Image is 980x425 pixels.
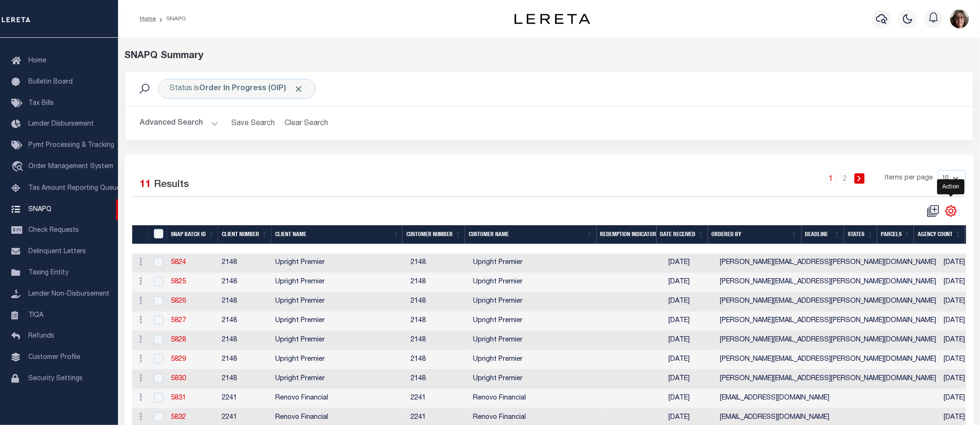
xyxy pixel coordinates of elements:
[716,331,940,350] td: [PERSON_NAME][EMAIL_ADDRESS][PERSON_NAME][DOMAIN_NAME]
[940,350,979,370] td: [DATE]
[469,331,605,350] td: Upright Premier
[171,414,186,421] a: 5832
[218,273,271,292] td: 2148
[407,389,469,408] td: 2241
[716,389,940,408] td: [EMAIL_ADDRESS][DOMAIN_NAME]
[28,58,46,64] span: Home
[407,370,469,389] td: 2148
[802,225,845,245] th: Deadline: activate to sort column ascending
[28,100,54,107] span: Tax Bills
[148,225,167,245] th: SNAPBatchId
[940,254,979,273] td: [DATE]
[218,254,271,273] td: 2148
[665,389,716,408] td: [DATE]
[294,84,304,94] span: Click to Remove
[469,350,605,370] td: Upright Premier
[665,273,716,292] td: [DATE]
[28,354,80,361] span: Customer Profile
[171,317,186,324] a: 5827
[914,225,965,245] th: Agency Count: activate to sort column ascending
[407,292,469,312] td: 2148
[171,375,186,382] a: 5830
[469,389,605,408] td: Renovo Financial
[28,79,73,85] span: Bulletin Board
[271,225,403,245] th: Client Name: activate to sort column ascending
[140,180,152,190] span: 11
[171,356,186,363] a: 5829
[200,85,304,93] b: Order In Progress (OIP)
[469,312,605,331] td: Upright Premier
[665,254,716,273] td: [DATE]
[665,370,716,389] td: [DATE]
[465,225,596,245] th: Customer Name: activate to sort column ascending
[716,370,940,389] td: [PERSON_NAME][EMAIL_ADDRESS][PERSON_NAME][DOMAIN_NAME]
[940,292,979,312] td: [DATE]
[28,142,114,149] span: Pymt Processing & Tracking
[938,179,965,195] div: Action
[281,114,332,133] button: Clear Search
[125,49,974,63] div: SNAPQ Summary
[218,389,271,408] td: 2241
[826,173,836,184] a: 1
[403,225,465,245] th: Customer Number: activate to sort column ascending
[665,312,716,331] td: [DATE]
[171,259,186,266] a: 5824
[877,225,914,245] th: Parcels: activate to sort column ascending
[407,312,469,331] td: 2148
[407,331,469,350] td: 2148
[469,370,605,389] td: Upright Premier
[716,292,940,312] td: [PERSON_NAME][EMAIL_ADDRESS][PERSON_NAME][DOMAIN_NAME]
[28,227,79,234] span: Check Requests
[28,333,54,340] span: Refunds
[28,270,68,276] span: Taxing Entity
[218,292,271,312] td: 2148
[940,331,979,350] td: [DATE]
[218,312,271,331] td: 2148
[940,312,979,331] td: [DATE]
[171,337,186,343] a: 5828
[716,312,940,331] td: [PERSON_NAME][EMAIL_ADDRESS][PERSON_NAME][DOMAIN_NAME]
[708,225,802,245] th: Ordered By: activate to sort column ascending
[226,114,281,133] button: Save Search
[171,279,186,285] a: 5825
[218,225,271,245] th: Client Number: activate to sort column ascending
[469,273,605,292] td: Upright Premier
[28,291,110,297] span: Lender Non-Disbursement
[28,206,51,212] span: SNAPQ
[154,178,189,193] label: Results
[167,225,218,245] th: SNAP BATCH ID: activate to sort column ascending
[140,16,156,22] a: Home
[885,173,933,184] span: Items per page
[940,389,979,408] td: [DATE]
[407,273,469,292] td: 2148
[665,331,716,350] td: [DATE]
[271,273,407,292] td: Upright Premier
[271,350,407,370] td: Upright Premier
[218,370,271,389] td: 2148
[515,14,590,24] img: logo-dark.svg
[11,161,26,173] i: travel_explore
[171,395,186,401] a: 5831
[271,292,407,312] td: Upright Premier
[716,273,940,292] td: [PERSON_NAME][EMAIL_ADDRESS][PERSON_NAME][DOMAIN_NAME]
[28,185,120,192] span: Tax Amount Reporting Queue
[158,79,316,99] div: Status is
[840,173,851,184] a: 2
[716,254,940,273] td: [PERSON_NAME][EMAIL_ADDRESS][PERSON_NAME][DOMAIN_NAME]
[156,15,186,23] li: SNAPQ
[716,350,940,370] td: [PERSON_NAME][EMAIL_ADDRESS][PERSON_NAME][DOMAIN_NAME]
[218,350,271,370] td: 2148
[271,312,407,331] td: Upright Premier
[940,370,979,389] td: [DATE]
[271,331,407,350] td: Upright Premier
[171,298,186,305] a: 5826
[271,389,407,408] td: Renovo Financial
[469,292,605,312] td: Upright Premier
[665,350,716,370] td: [DATE]
[950,9,969,28] button: PMcAllister@lereta.net
[844,225,877,245] th: States: activate to sort column ascending
[407,254,469,273] td: 2148
[271,370,407,389] td: Upright Premier
[218,331,271,350] td: 2148
[469,254,605,273] td: Upright Premier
